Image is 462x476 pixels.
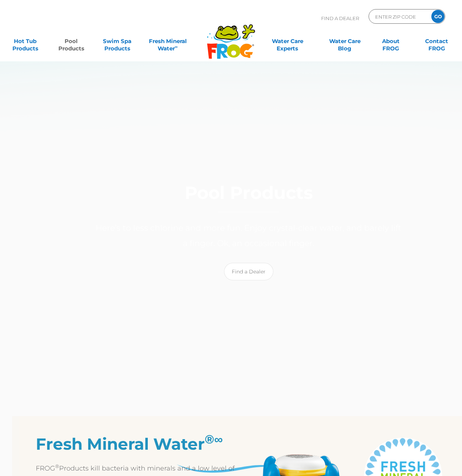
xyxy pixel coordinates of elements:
a: Water CareBlog [327,34,363,49]
a: AboutFROG [373,34,409,49]
input: GO [431,10,444,23]
a: Water CareExperts [258,34,316,49]
p: Find A Dealer [321,9,359,27]
sup: ® [205,432,214,446]
a: Fresh MineralWater∞ [145,34,190,49]
h2: Fresh Mineral Water [36,434,243,453]
sup: ® [55,463,59,469]
img: Frog Products Logo [203,15,259,59]
h1: Pool Products [95,183,403,213]
a: PoolProducts [53,34,89,49]
sup: ∞ [214,432,223,446]
a: ContactFROG [419,34,455,49]
p: Here’s to less chlorine and more fun. Enjoy crystal-clear water, and barely lift a finger. Ok, an... [95,220,403,251]
sup: ∞ [175,44,178,49]
a: Find a Dealer [224,263,273,280]
a: Hot TubProducts [7,34,43,49]
a: Swim SpaProducts [99,34,135,49]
